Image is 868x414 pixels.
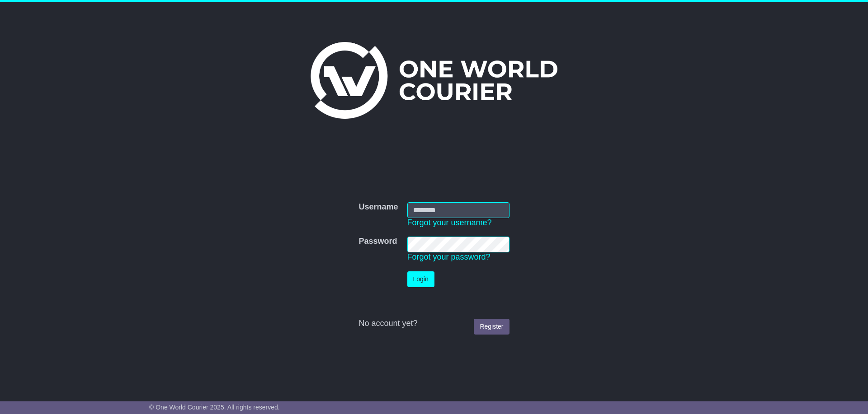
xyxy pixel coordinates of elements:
label: Username [359,202,398,212]
a: Forgot your password? [407,252,491,261]
button: Login [407,271,434,287]
a: Register [474,319,509,335]
a: Forgot your username? [407,218,492,227]
span: © One World Courier 2025. All rights reserved. [149,404,280,411]
label: Password [359,237,397,247]
div: No account yet? [359,319,509,329]
img: One World [311,42,557,119]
